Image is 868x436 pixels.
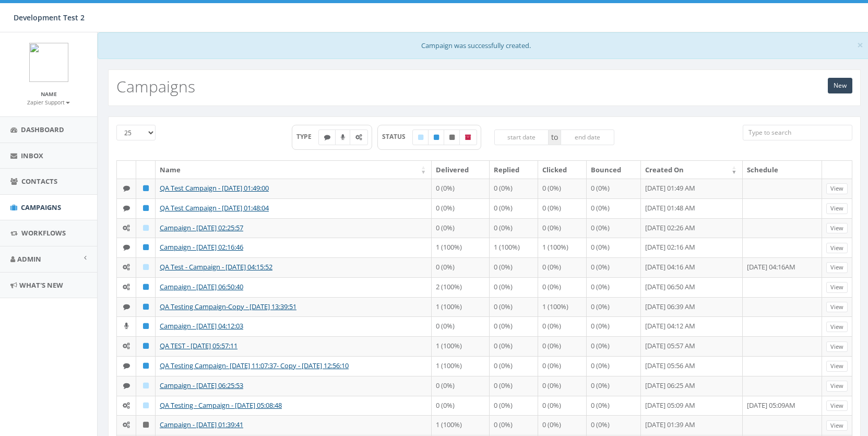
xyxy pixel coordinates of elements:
img: logo.png [29,43,68,82]
i: Text SMS [123,362,130,369]
a: Campaign - [DATE] 06:25:53 [160,381,243,390]
td: 0 (0%) [490,257,538,277]
i: Published [143,303,149,310]
th: Delivered [432,161,490,179]
td: 0 (0%) [538,336,587,356]
span: Admin [17,254,41,264]
td: 0 (0%) [432,376,490,396]
i: Text SMS [123,205,130,211]
th: Clicked [538,161,587,179]
i: Draft [143,382,149,389]
td: 0 (0%) [587,238,641,257]
span: Development Test 2 [14,13,85,22]
td: [DATE] 02:26 AM [641,218,743,238]
a: View [826,322,848,333]
span: × [857,38,863,52]
span: to [549,129,561,145]
td: 0 (0%) [587,415,641,435]
span: Inbox [21,151,43,160]
td: [DATE] 05:09 AM [641,396,743,416]
i: Unpublished [449,134,455,140]
td: 1 (100%) [538,238,587,257]
td: 0 (0%) [490,316,538,336]
td: [DATE] 04:16AM [743,257,822,277]
td: 0 (0%) [432,396,490,416]
i: Automated Message [123,421,130,428]
i: Text SMS [123,382,130,389]
td: [DATE] 01:39 AM [641,415,743,435]
th: Replied [490,161,538,179]
a: View [826,400,848,411]
a: QA Testing Campaign- [DATE] 11:07:37- Copy - [DATE] 12:56:10 [160,361,349,370]
td: [DATE] 05:56 AM [641,356,743,376]
i: Automated Message [123,343,130,349]
a: Zapier Support [27,97,70,107]
td: 0 (0%) [538,316,587,336]
a: QA TEST - [DATE] 05:57:11 [160,341,237,350]
td: 0 (0%) [538,218,587,238]
label: Published [428,129,445,145]
span: Dashboard [21,125,64,134]
i: Unpublished [143,421,149,428]
i: Published [143,343,149,349]
a: Campaign - [DATE] 04:12:03 [160,321,243,331]
i: Text SMS [123,244,130,251]
small: Zapier Support [27,99,70,106]
span: Campaigns [21,203,61,212]
a: View [826,282,848,293]
td: 1 (100%) [432,336,490,356]
td: 0 (0%) [432,257,490,277]
i: Automated Message [123,225,130,231]
td: 1 (100%) [432,297,490,317]
i: Published [143,362,149,369]
a: QA Test - Campaign - [DATE] 04:15:52 [160,262,272,272]
i: Ringless Voice Mail [341,134,345,140]
td: 0 (0%) [490,297,538,317]
i: Published [143,244,149,251]
button: Close [857,40,863,51]
span: Workflows [21,228,66,238]
a: Campaign - [DATE] 01:39:41 [160,420,243,429]
i: Draft [143,402,149,409]
i: Published [143,323,149,329]
td: 0 (0%) [587,376,641,396]
a: QA Test Campaign - [DATE] 01:49:00 [160,183,269,193]
span: STATUS [382,132,413,141]
h2: Campaigns [116,78,195,95]
td: 1 (100%) [432,238,490,257]
i: Draft [143,264,149,270]
td: 0 (0%) [490,356,538,376]
td: 0 (0%) [490,415,538,435]
td: 0 (0%) [587,179,641,198]
td: [DATE] 06:39 AM [641,297,743,317]
i: Automated Message [123,264,130,270]
td: 0 (0%) [490,179,538,198]
td: [DATE] 01:49 AM [641,179,743,198]
td: [DATE] 01:48 AM [641,198,743,218]
td: 0 (0%) [432,179,490,198]
a: QA Testing Campaign-Copy - [DATE] 13:39:51 [160,302,296,311]
th: Created On: activate to sort column ascending [641,161,743,179]
i: Automated Message [123,284,130,290]
td: 0 (0%) [587,316,641,336]
a: View [826,420,848,431]
a: View [826,341,848,352]
td: 0 (0%) [538,376,587,396]
td: [DATE] 05:57 AM [641,336,743,356]
th: Name: activate to sort column ascending [156,161,432,179]
a: View [826,361,848,372]
td: 0 (0%) [432,198,490,218]
label: Text SMS [318,129,336,145]
td: 0 (0%) [587,218,641,238]
th: Bounced [587,161,641,179]
td: [DATE] 04:12 AM [641,316,743,336]
td: 0 (0%) [538,356,587,376]
td: 0 (0%) [587,356,641,376]
td: [DATE] 02:16 AM [641,238,743,257]
td: 0 (0%) [587,396,641,416]
span: What's New [19,280,63,290]
i: Automated Message [123,402,130,409]
td: 0 (0%) [538,179,587,198]
td: 0 (0%) [490,218,538,238]
a: QA Testing - Campaign - [DATE] 05:08:48 [160,400,282,410]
